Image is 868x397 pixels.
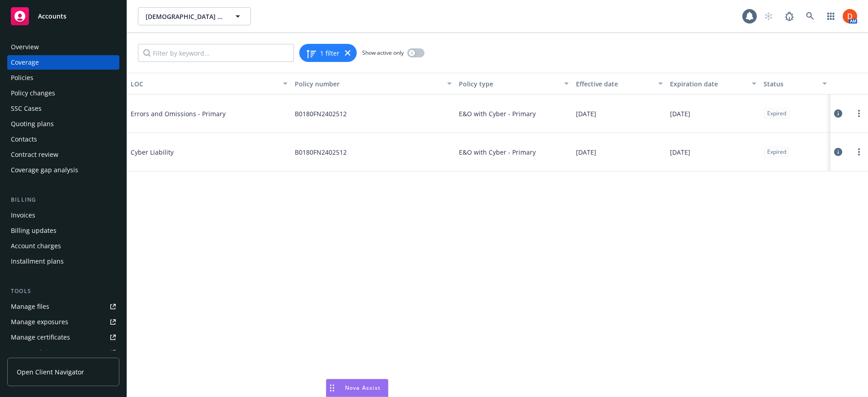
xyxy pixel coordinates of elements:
[780,7,798,25] a: Report a Bug
[7,55,119,70] a: Coverage
[7,4,119,29] a: Accounts
[459,109,536,118] span: E&O with Cyber - Primary
[801,7,819,25] a: Search
[7,315,119,329] a: Manage exposures
[7,287,119,296] div: Tools
[326,379,338,397] div: Drag to move
[127,73,291,95] button: LOC
[131,147,266,157] span: Cyber Liability
[362,49,404,57] span: Show active only
[11,239,61,253] div: Account charges
[11,223,57,238] div: Billing updates
[295,109,347,118] span: B0180FN2402512
[295,147,347,157] span: B0180FN2402512
[459,147,536,157] span: E&O with Cyber - Primary
[11,101,42,116] div: SSC Cases
[11,254,64,269] div: Installment plans
[295,79,442,89] div: Policy number
[138,44,294,62] input: Filter by keyword...
[138,7,251,25] button: [DEMOGRAPHIC_DATA] Health System/West
[843,9,857,24] img: photo
[760,73,830,95] button: Status
[7,71,119,85] a: Policies
[146,12,224,21] span: [DEMOGRAPHIC_DATA] Health System/West
[7,345,119,360] a: Manage claims
[576,79,652,89] div: Effective date
[17,367,84,377] span: Open Client Navigator
[576,109,596,118] span: [DATE]
[7,40,119,54] a: Overview
[11,132,37,147] div: Contacts
[320,48,340,58] span: 1 filter
[131,79,278,89] div: LOC
[822,7,840,25] a: Switch app
[7,195,119,204] div: Billing
[11,208,35,222] div: Invoices
[7,299,119,314] a: Manage files
[572,73,666,95] button: Effective date
[11,40,39,54] div: Overview
[459,79,559,89] div: Policy type
[670,109,690,118] span: [DATE]
[7,223,119,238] a: Billing updates
[764,79,817,89] div: Status
[7,117,119,131] a: Quoting plans
[11,345,57,360] div: Manage claims
[7,330,119,345] a: Manage certificates
[11,147,58,162] div: Contract review
[455,73,572,95] button: Policy type
[7,132,119,147] a: Contacts
[11,330,70,345] div: Manage certificates
[131,109,266,118] span: Errors and Omissions - Primary
[11,315,68,329] div: Manage exposures
[11,55,39,70] div: Coverage
[759,7,778,25] a: Start snowing
[7,254,119,269] a: Installment plans
[11,299,49,314] div: Manage files
[670,147,690,157] span: [DATE]
[11,117,54,131] div: Quoting plans
[291,73,455,95] button: Policy number
[7,86,119,100] a: Policy changes
[576,147,596,157] span: [DATE]
[7,163,119,177] a: Coverage gap analysis
[670,79,746,89] div: Expiration date
[38,13,66,20] span: Accounts
[326,379,388,397] button: Nova Assist
[767,148,786,156] span: Expired
[11,163,78,177] div: Coverage gap analysis
[854,147,864,157] a: more
[7,208,119,222] a: Invoices
[666,73,760,95] button: Expiration date
[11,71,33,85] div: Policies
[854,108,864,119] a: more
[767,109,786,118] span: Expired
[7,239,119,253] a: Account charges
[11,86,55,100] div: Policy changes
[345,384,381,392] span: Nova Assist
[7,147,119,162] a: Contract review
[7,101,119,116] a: SSC Cases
